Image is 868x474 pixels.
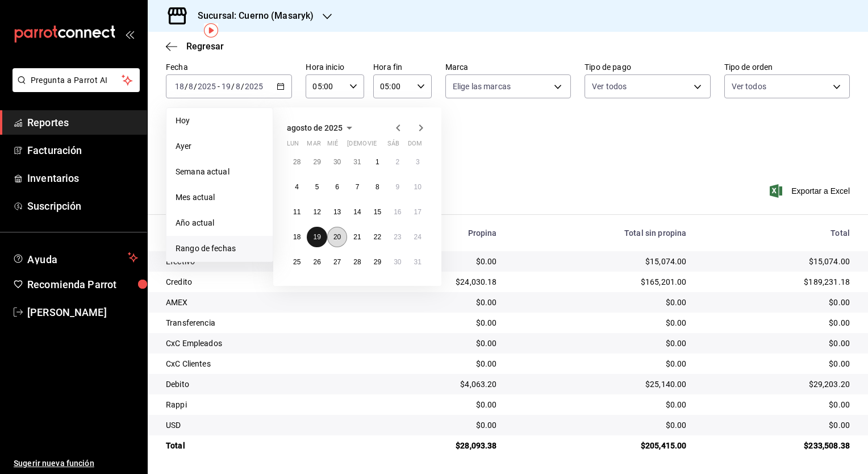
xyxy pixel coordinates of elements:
[235,82,241,91] input: --
[27,115,138,130] span: Reportes
[515,419,687,431] div: $0.00
[125,30,134,39] button: open_drawer_menu
[313,158,320,166] abbr: 29 de julio de 2025
[307,140,320,152] abbr: martes
[395,158,399,166] abbr: 2 de agosto de 2025
[174,82,185,91] input: --
[287,202,307,222] button: 11 de agosto de 2025
[27,171,138,186] span: Inventarios
[185,82,188,91] span: /
[176,192,264,203] span: Mes actual
[724,63,850,71] label: Tipo de orden
[515,399,687,410] div: $0.00
[327,152,347,172] button: 30 de julio de 2025
[347,140,414,152] abbr: jueves
[315,183,319,191] abbr: 5 de agosto de 2025
[375,183,379,191] abbr: 8 de agosto de 2025
[347,252,367,272] button: 28 de agosto de 2025
[408,152,428,172] button: 3 de agosto de 2025
[368,140,377,152] abbr: viernes
[189,9,314,23] h3: Sucursal: Cuerno (Masaryk)
[12,68,140,92] button: Pregunta a Parrot AI
[515,317,687,329] div: $0.00
[374,208,381,216] abbr: 15 de agosto de 2025
[375,399,497,410] div: $0.00
[166,379,357,390] div: Debito
[166,63,292,71] label: Fecha
[515,338,687,349] div: $0.00
[373,63,432,71] label: Hora fin
[176,115,264,127] span: Hoy
[186,41,224,52] span: Regresar
[394,208,401,216] abbr: 16 de agosto de 2025
[387,140,399,152] abbr: sábado
[408,140,422,152] abbr: domingo
[408,202,428,222] button: 17 de agosto de 2025
[333,208,341,216] abbr: 13 de agosto de 2025
[704,358,850,369] div: $0.00
[704,379,850,390] div: $29,203.20
[375,158,379,166] abbr: 1 de agosto de 2025
[387,202,407,222] button: 16 de agosto de 2025
[335,183,339,191] abbr: 6 de agosto de 2025
[356,183,360,191] abbr: 7 de agosto de 2025
[368,177,387,197] button: 8 de agosto de 2025
[27,143,138,158] span: Facturación
[704,419,850,431] div: $0.00
[166,41,224,52] button: Regresar
[333,158,341,166] abbr: 30 de julio de 2025
[704,440,850,451] div: $233,508.38
[293,233,301,241] abbr: 18 de agosto de 2025
[408,252,428,272] button: 31 de agosto de 2025
[307,227,327,247] button: 19 de agosto de 2025
[166,440,357,451] div: Total
[515,256,687,267] div: $15,074.00
[375,317,497,329] div: $0.00
[194,82,197,91] span: /
[306,63,364,71] label: Hora inicio
[307,152,327,172] button: 29 de julio de 2025
[347,202,367,222] button: 14 de agosto de 2025
[295,183,299,191] abbr: 4 de agosto de 2025
[732,81,766,92] span: Ver todos
[221,82,231,91] input: --
[31,74,122,86] span: Pregunta a Parrot AI
[287,121,356,135] button: agosto de 2025
[374,258,381,266] abbr: 29 de agosto de 2025
[414,208,422,216] abbr: 17 de agosto de 2025
[704,399,850,410] div: $0.00
[307,177,327,197] button: 5 de agosto de 2025
[772,184,850,198] span: Exportar a Excel
[394,233,401,241] abbr: 23 de agosto de 2025
[515,276,687,288] div: $165,201.00
[287,227,307,247] button: 18 de agosto de 2025
[218,82,220,91] span: -
[188,82,194,91] input: --
[414,258,422,266] abbr: 31 de agosto de 2025
[368,227,387,247] button: 22 de agosto de 2025
[27,277,138,292] span: Recomienda Parrot
[368,252,387,272] button: 29 de agosto de 2025
[197,82,216,91] input: ----
[515,440,687,451] div: $205,415.00
[592,81,627,92] span: Ver todos
[166,399,357,410] div: Rappi
[327,202,347,222] button: 13 de agosto de 2025
[704,276,850,288] div: $189,231.18
[704,338,850,349] div: $0.00
[408,177,428,197] button: 10 de agosto de 2025
[204,23,218,38] img: Tooltip marker
[515,358,687,369] div: $0.00
[353,158,361,166] abbr: 31 de julio de 2025
[375,379,497,390] div: $4,063.20
[704,297,850,308] div: $0.00
[166,419,357,431] div: USD
[445,63,571,71] label: Marca
[368,152,387,172] button: 1 de agosto de 2025
[293,158,301,166] abbr: 28 de julio de 2025
[327,227,347,247] button: 20 de agosto de 2025
[515,297,687,308] div: $0.00
[515,379,687,390] div: $25,140.00
[293,208,301,216] abbr: 11 de agosto de 2025
[704,228,850,238] div: Total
